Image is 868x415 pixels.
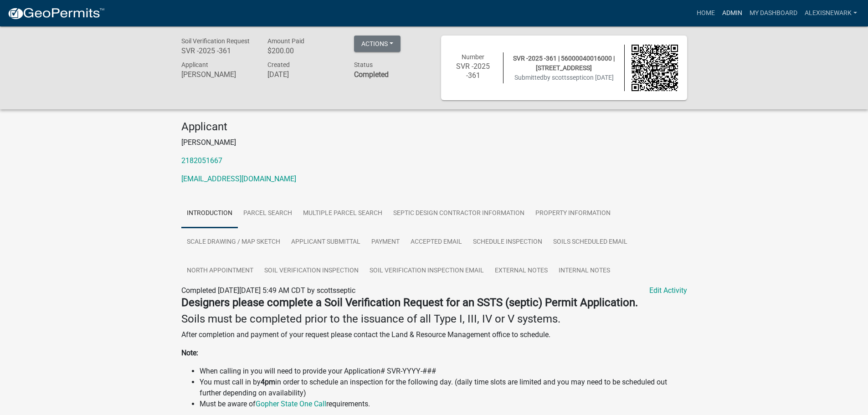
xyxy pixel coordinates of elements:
[267,46,340,55] h6: $200.00
[388,199,530,228] a: Septic Design Contractor Information
[286,228,366,257] a: Applicant Submittal
[746,5,801,22] a: My Dashboard
[181,228,286,257] a: Scale Drawing / Map Sketch
[366,228,405,257] a: Payment
[181,256,259,286] a: North Appointment
[267,61,290,68] span: Created
[267,37,304,45] span: Amount Paid
[693,5,719,22] a: Home
[801,5,861,22] a: alexisnewark
[200,377,687,399] li: You must call in by in order to schedule an inspection for the following day. (daily time slots a...
[259,256,364,286] a: Soil Verification Inspection
[181,313,687,326] h4: Soils must be completed prior to the issuance of all Type I, III, IV or V systems.
[354,36,401,52] button: Actions
[553,256,616,286] a: Internal Notes
[181,348,198,357] strong: Note:
[181,156,222,165] a: 2182051667
[181,137,687,148] p: [PERSON_NAME]
[364,256,489,286] a: Soil Verification Inspection Email
[513,55,615,72] span: SVR -2025 -361 | 56000040016000 | [STREET_ADDRESS]
[450,62,497,79] h6: SVR -2025 -361
[181,120,687,133] h4: Applicant
[632,45,678,91] img: QR code
[181,46,254,55] h6: SVR -2025 -361
[405,228,467,257] a: Accepted Email
[267,70,340,79] h6: [DATE]
[181,37,250,45] span: Soil Verification Request
[261,378,275,386] strong: 4pm
[462,53,484,61] span: Number
[181,70,254,79] h6: [PERSON_NAME]
[181,174,296,183] a: [EMAIL_ADDRESS][DOMAIN_NAME]
[354,61,373,68] span: Status
[467,228,548,257] a: Schedule Inspection
[200,399,687,410] li: Must be aware of requirements.
[238,199,298,228] a: Parcel search
[530,199,616,228] a: Property Information
[298,199,388,228] a: Multiple Parcel Search
[719,5,746,22] a: Admin
[354,70,389,79] strong: Completed
[181,199,238,228] a: Introduction
[200,366,687,377] li: When calling in you will need to provide your Application# SVR-YYYY-###
[256,400,326,408] a: Gopher State One Call
[181,61,208,68] span: Applicant
[514,74,614,81] span: Submitted on [DATE]
[544,74,586,81] span: by scottsseptic
[181,286,355,295] span: Completed [DATE][DATE] 5:49 AM CDT by scottsseptic
[181,329,687,340] p: After completion and payment of your request please contact the Land & Resource Management office...
[181,296,638,309] strong: Designers please complete a Soil Verification Request for an SSTS (septic) Permit Application.
[649,285,687,296] a: Edit Activity
[489,256,553,286] a: External Notes
[548,228,633,257] a: Soils Scheduled Email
